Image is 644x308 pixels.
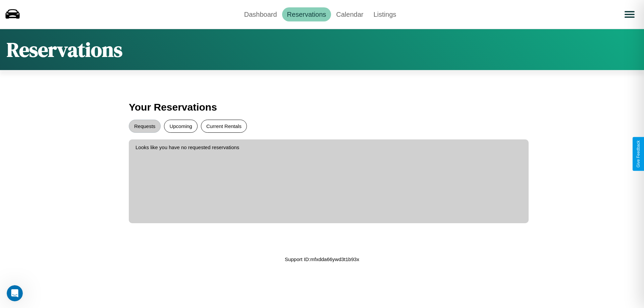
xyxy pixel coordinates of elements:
[164,120,198,133] button: Upcoming
[7,285,23,301] iframe: Intercom live chat
[129,98,515,116] h3: Your Reservations
[636,140,641,168] div: Give Feedback
[7,36,122,63] h1: Reservations
[620,5,639,24] button: Open menu
[368,7,401,21] a: Listings
[239,7,282,21] a: Dashboard
[331,7,368,21] a: Calendar
[136,143,522,152] p: Looks like you have no requested reservations
[282,7,331,21] a: Reservations
[129,120,161,133] button: Requests
[285,255,359,264] p: Support ID: mfxdda66ywd3t1b93x
[201,120,247,133] button: Current Rentals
